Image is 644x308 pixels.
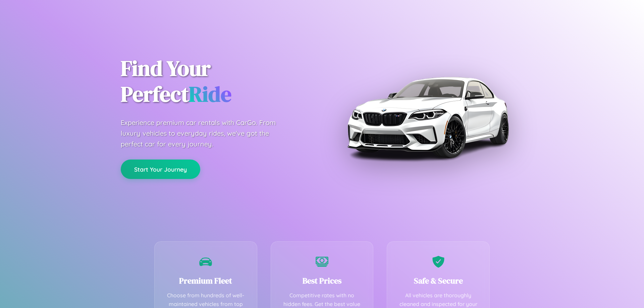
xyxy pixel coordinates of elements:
[397,275,479,286] h3: Safe & Secure
[165,275,247,286] h3: Premium Fleet
[121,56,312,107] h1: Find Your Perfect
[121,160,200,179] button: Start Your Journey
[189,79,231,109] span: Ride
[344,34,512,201] img: Premium BMW car rental vehicle
[281,275,363,286] h3: Best Prices
[121,117,288,149] p: Experience premium car rentals with CarGo. From luxury vehicles to everyday rides, we've got the ...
